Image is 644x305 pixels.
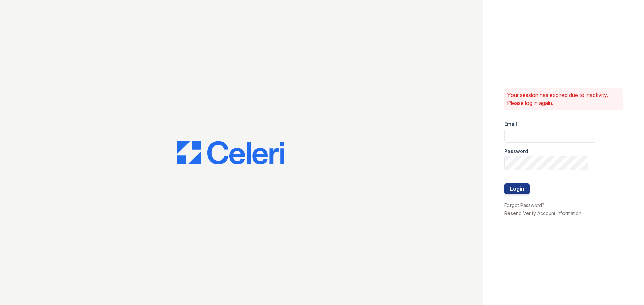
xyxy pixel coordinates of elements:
[504,148,528,155] label: Password
[504,210,581,216] a: Resend Verify Account Information
[504,183,530,194] button: Login
[504,202,544,208] a: Forgot Password?
[177,141,284,165] img: CE_Logo_Blue-a8612792a0a2168367f1c8372b55b34899dd931a85d93a1a3d3e32e68fde9ad4.png
[504,121,517,127] label: Email
[507,91,620,107] p: Your session has expired due to inactivity. Please log in again.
